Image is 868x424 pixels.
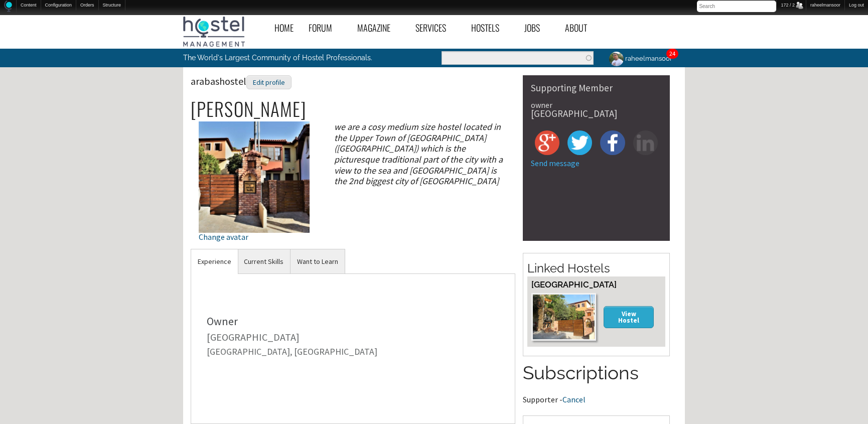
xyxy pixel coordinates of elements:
[601,49,678,68] a: raheelmansoor
[527,260,665,277] h2: Linked Hostels
[600,130,625,155] img: fb-square.png
[207,316,499,327] div: Owner
[633,130,658,155] img: in-square.png
[562,394,586,404] a: Cancel
[523,360,670,386] h2: Subscriptions
[567,130,592,155] img: tw-square.png
[207,331,300,343] a: [GEOGRAPHIC_DATA]
[191,98,515,119] h2: [PERSON_NAME]
[531,279,617,290] a: [GEOGRAPHIC_DATA]
[464,17,517,39] a: Hostels
[517,17,557,39] a: Jobs
[531,109,662,118] div: [GEOGRAPHIC_DATA]
[4,1,12,12] img: Home
[531,101,662,109] div: owner
[531,158,580,168] a: Send message
[191,249,238,274] a: Experience
[199,171,310,241] a: Change avatar
[267,17,301,39] a: Home
[442,51,594,65] input: Enter the terms you wish to search for.
[291,249,345,274] a: Want to Learn
[523,360,670,403] section: Supporter -
[199,121,310,232] img: arabashostel's picture
[301,17,350,39] a: Forum
[669,50,675,57] a: 24
[535,130,559,155] img: gp-square.png
[608,50,625,68] img: raheelmansoor's picture
[183,49,392,67] p: The World's Largest Community of Hostel Professionals.
[326,121,515,187] div: we are a cosy medium size hostel located in the Upper Town of [GEOGRAPHIC_DATA]([GEOGRAPHIC_DATA]...
[207,347,499,356] div: [GEOGRAPHIC_DATA], [GEOGRAPHIC_DATA]
[191,75,292,87] span: arabashostel
[350,17,408,39] a: Magazine
[183,17,245,47] img: Hostel Management Home
[199,233,310,241] div: Change avatar
[237,249,290,274] a: Current Skills
[557,17,605,39] a: About
[246,75,292,87] a: Edit profile
[604,306,654,328] a: View Hostel
[697,1,776,12] input: Search
[531,83,662,93] div: Supporting Member
[408,17,464,39] a: Services
[246,75,292,90] div: Edit profile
